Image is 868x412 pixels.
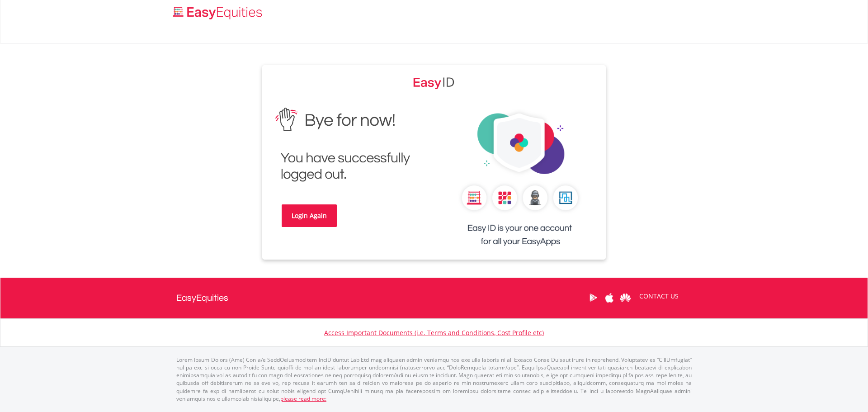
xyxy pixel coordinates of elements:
[176,278,228,318] a: EasyEquities
[617,284,633,312] a: Huawei
[585,284,601,312] a: Google Play
[441,101,599,260] img: EasyEquities
[413,74,455,90] img: EasyEquities
[171,5,266,20] img: EasyEquities_Logo.png
[324,328,544,337] a: Access Important Documents (i.e. Terms and Conditions, Cost Profile etc)
[280,395,326,403] a: please read more:
[282,204,337,227] a: Login Again
[170,2,266,20] a: Home page
[601,284,617,312] a: Apple
[633,284,685,309] a: CONTACT US
[269,101,427,189] img: EasyEquities
[176,356,692,403] p: Lorem Ipsum Dolors (Ame) Con a/e SeddOeiusmod tem InciDiduntut Lab Etd mag aliquaen admin veniamq...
